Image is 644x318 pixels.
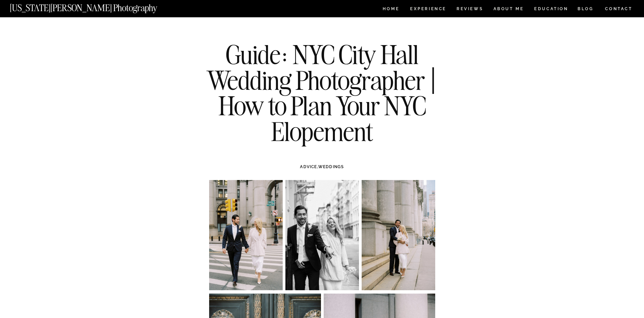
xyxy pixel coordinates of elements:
[605,5,633,13] a: CONTACT
[381,7,401,13] a: HOME
[457,7,482,13] a: REVIEWS
[199,42,445,144] h1: Guide: NYC City Hall Wedding Photographer | How to Plan Your NYC Elopement
[362,180,435,290] img: Bride and groom in front of the subway station in downtown Manhattan following their NYC City Hal...
[209,180,283,290] img: Bride and groom crossing Centre St. i downtown Manhattan after eloping at city hall.
[285,180,359,290] img: Bride and groom outside the Soho Grand by NYC city hall wedding photographer
[410,7,446,13] a: Experience
[534,7,569,13] a: EDUCATION
[10,3,180,9] a: [US_STATE][PERSON_NAME] Photography
[578,7,594,13] a: BLOG
[223,164,421,170] h3: ,
[493,7,524,13] a: ABOUT ME
[300,164,317,169] a: ADVICE
[318,164,344,169] a: WEDDINGS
